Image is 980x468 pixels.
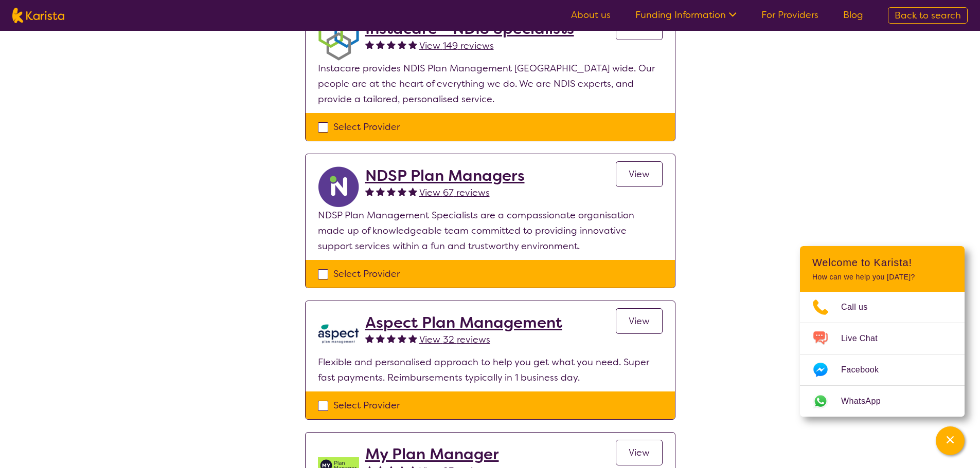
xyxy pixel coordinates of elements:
a: Funding Information [635,9,737,21]
p: Flexible and personalised approach to help you get what you need. Super fast payments. Reimbursem... [318,354,663,385]
p: NDSP Plan Management Specialists are a compassionate organisation made up of knowledgeable team c... [318,208,663,254]
span: View 67 reviews [419,186,490,199]
a: View [616,161,663,187]
img: lkb8hqptqmnl8bp1urdw.png [318,313,359,354]
img: fullstar [398,40,406,49]
img: obkhna0zu27zdd4ubuus.png [318,20,359,61]
span: Back to search [895,9,961,22]
a: For Providers [761,9,818,21]
a: Back to search [888,7,968,24]
a: View 149 reviews [419,38,494,53]
span: View [629,446,650,459]
img: Karista logo [12,8,64,23]
a: Blog [843,9,863,21]
img: fullstar [387,40,396,49]
img: fullstar [365,334,374,343]
a: Web link opens in a new tab. [800,386,965,417]
a: Aspect Plan Management [365,313,562,332]
img: fullstar [365,187,374,196]
img: fullstar [387,334,396,343]
img: fullstar [408,334,417,343]
span: View [629,168,650,180]
div: Channel Menu [800,246,965,417]
button: Channel Menu [936,426,965,455]
img: fullstar [376,187,385,196]
span: WhatsApp [841,394,893,409]
img: fullstar [398,187,406,196]
a: View [616,308,663,334]
a: View 67 reviews [419,185,490,200]
a: View 32 reviews [419,332,490,347]
span: View 149 reviews [419,40,494,52]
a: View [616,440,663,465]
img: fullstar [376,334,385,343]
img: fullstar [408,187,417,196]
span: Live Chat [841,331,890,346]
a: My Plan Manager [365,445,499,463]
img: fullstar [408,40,417,49]
a: NDSP Plan Managers [365,166,525,185]
img: fullstar [376,40,385,49]
p: How can we help you [DATE]? [812,273,952,282]
img: fullstar [387,187,396,196]
img: ryxpuxvt8mh1enfatjpo.png [318,166,359,208]
span: View 32 reviews [419,333,490,346]
a: About us [571,9,611,21]
span: Facebook [841,362,891,378]
span: Call us [841,299,880,315]
p: Instacare provides NDIS Plan Management [GEOGRAPHIC_DATA] wide. Our people are at the heart of ev... [318,61,663,107]
img: fullstar [365,40,374,49]
ul: Choose channel [800,292,965,417]
span: View [629,315,650,327]
h2: Welcome to Karista! [812,256,952,269]
img: fullstar [398,334,406,343]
